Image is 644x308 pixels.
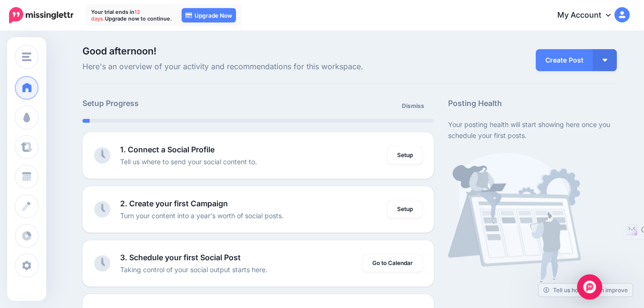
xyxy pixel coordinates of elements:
img: Missinglettr [9,7,73,23]
img: clock-grey.png [94,201,111,218]
div: Open Intercom Messenger [577,275,603,300]
a: Upgrade Now [182,8,236,22]
a: Create Post [536,49,593,71]
h5: Setup Progress [82,97,258,109]
p: Your trial ends in Upgrade now to continue. [91,9,172,22]
a: Go to Calendar [363,255,422,272]
a: My Account [548,4,630,27]
p: Tell us where to send your social content to. [120,156,257,167]
span: Good afternoon! [82,45,156,57]
span: Here's an overview of your activity and recommendations for this workspace. [82,61,434,73]
a: Setup [388,201,422,218]
img: menu.png [22,53,31,61]
img: arrow-down-white.png [603,59,607,62]
a: Setup [388,147,422,164]
img: clock-grey.png [94,147,111,164]
b: 2. Create your first Campaign [120,199,228,208]
img: calendar-waiting.png [448,153,581,282]
b: 3. Schedule your first Social Post [120,253,241,262]
p: Turn your content into a year's worth of social posts. [120,210,284,221]
img: clock-grey.png [94,255,111,272]
p: Taking control of your social output starts here. [120,264,267,275]
a: Dismiss [396,97,430,115]
h5: Posting Health [448,97,616,109]
b: 1. Connect a Social Profile [120,145,215,154]
p: Your posting health will start showing here once you schedule your first posts. [448,119,616,141]
span: 12 days. [91,9,140,22]
a: Tell us how we can improve [539,284,633,297]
